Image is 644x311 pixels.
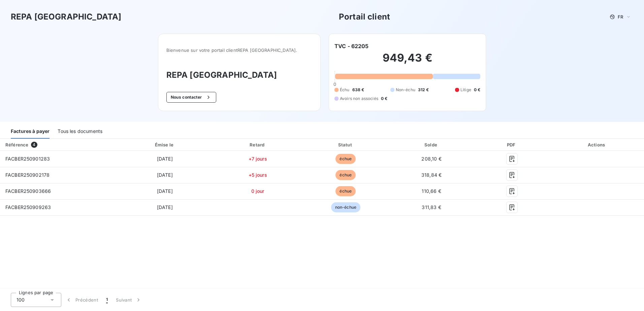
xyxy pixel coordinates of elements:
[5,142,28,147] div: Référence
[249,156,267,162] span: +7 jours
[390,141,473,148] div: Solde
[381,96,387,102] span: 0 €
[422,204,441,210] span: 311,83 €
[460,87,471,93] span: Litige
[474,87,480,93] span: 0 €
[334,51,480,71] h2: 949,43 €
[11,11,121,23] h3: REPA [GEOGRAPHIC_DATA]
[157,156,173,162] span: [DATE]
[422,188,441,194] span: 110,66 €
[5,172,50,178] span: FACBER250902178
[31,142,37,148] span: 4
[118,141,212,148] div: Émise le
[5,188,51,194] span: FACBER250903666
[396,87,415,93] span: Non-échu
[334,42,369,50] h6: TVC - 62205
[475,141,549,148] div: PDF
[331,202,360,212] span: non-échue
[61,293,102,307] button: Précédent
[157,188,173,194] span: [DATE]
[166,69,312,81] h3: REPA [GEOGRAPHIC_DATA]
[340,87,350,93] span: Échu
[166,47,312,53] span: Bienvenue sur votre portail client REPA [GEOGRAPHIC_DATA] .
[106,297,108,303] span: 1
[333,81,336,87] span: 0
[551,141,643,148] div: Actions
[303,141,388,148] div: Statut
[352,87,364,93] span: 638 €
[340,96,378,102] span: Avoirs non associés
[157,172,173,178] span: [DATE]
[5,156,50,162] span: FACBER250901283
[166,92,216,103] button: Nous contacter
[618,14,623,20] span: FR
[418,87,429,93] span: 312 €
[11,125,50,139] div: Factures à payer
[249,172,267,178] span: +5 jours
[112,293,146,307] button: Suivant
[102,293,112,307] button: 1
[251,188,264,194] span: 0 jour
[421,156,441,162] span: 208,10 €
[5,204,51,210] span: FACBER250909263
[335,170,356,180] span: échue
[157,204,173,210] span: [DATE]
[215,141,301,148] div: Retard
[339,11,390,23] h3: Portail client
[58,125,102,139] div: Tous les documents
[421,172,442,178] span: 318,84 €
[335,186,356,196] span: échue
[17,297,25,303] span: 100
[335,154,356,164] span: échue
